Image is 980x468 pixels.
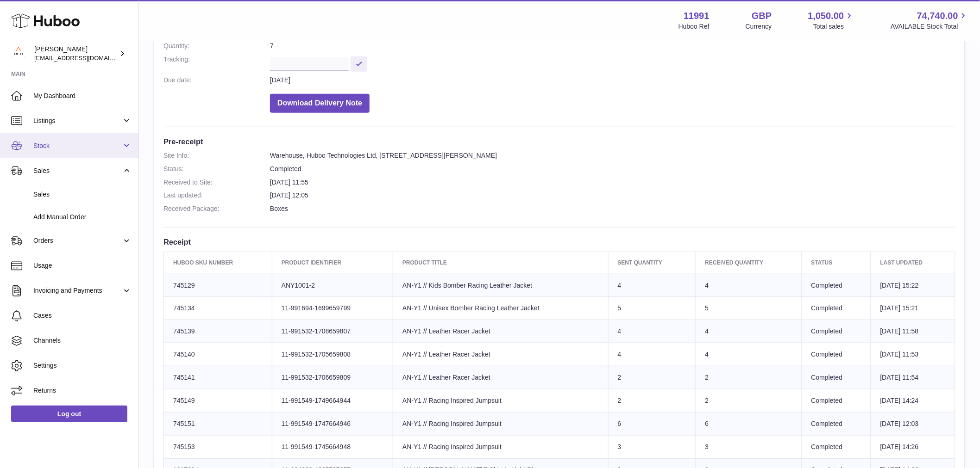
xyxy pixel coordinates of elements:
[608,252,696,274] th: Sent Quantity
[802,412,871,435] td: Completed
[871,252,955,274] th: Last updated
[163,178,270,187] dt: Received to Site:
[163,165,270,173] dt: Status:
[270,204,955,213] dd: Boxes
[163,151,270,160] dt: Site Info:
[696,389,802,412] td: 2
[608,412,696,435] td: 6
[34,45,118,62] div: [PERSON_NAME]
[696,412,802,435] td: 6
[696,320,802,343] td: 4
[33,311,132,320] span: Cases
[33,386,132,395] span: Returns
[33,92,132,100] span: My Dashboard
[272,389,393,412] td: 11-991549-1749664944
[163,55,270,71] dt: Tracking:
[270,42,955,50] dd: 7
[393,343,608,366] td: AN-Y1 // Leather Racer Jacket
[871,366,955,389] td: [DATE] 11:54
[163,76,270,85] dt: Due date:
[33,336,132,345] span: Channels
[164,297,272,320] td: 745134
[33,236,122,245] span: Orders
[808,10,855,31] a: 1,050.00 Total sales
[802,320,871,343] td: Completed
[678,22,710,31] div: Huboo Ref
[802,366,871,389] td: Completed
[802,297,871,320] td: Completed
[393,435,608,458] td: AN-Y1 // Racing Inspired Jumpsuit
[164,320,272,343] td: 745139
[34,54,136,62] span: [EMAIL_ADDRESS][DOMAIN_NAME]
[813,22,854,31] span: Total sales
[608,343,696,366] td: 4
[608,297,696,320] td: 5
[163,136,955,147] h3: Pre-receipt
[11,406,127,422] a: Log out
[608,435,696,458] td: 3
[608,389,696,412] td: 2
[393,274,608,297] td: AN-Y1 // Kids Bomber Racing Leather Jacket
[164,343,272,366] td: 745140
[752,10,772,22] strong: GBP
[871,343,955,366] td: [DATE] 11:53
[164,274,272,297] td: 745129
[871,274,955,297] td: [DATE] 15:22
[871,389,955,412] td: [DATE] 14:24
[11,47,25,61] img: internalAdmin-11991@internal.huboo.com
[163,237,955,247] h3: Receipt
[871,412,955,435] td: [DATE] 12:03
[696,252,802,274] th: Received Quantity
[808,10,844,22] span: 1,050.00
[393,297,608,320] td: AN-Y1 // Unisex Bomber Racing Leather Jacket
[164,389,272,412] td: 745149
[272,435,393,458] td: 11-991549-1745664948
[33,117,122,125] span: Listings
[393,389,608,412] td: AN-Y1 // Racing Inspired Jumpsuit
[164,412,272,435] td: 745151
[272,252,393,274] th: Product Identifier
[33,142,122,150] span: Stock
[891,10,969,31] a: 74,740.00 AVAILABLE Stock Total
[270,178,955,187] dd: [DATE] 11:55
[163,191,270,200] dt: Last updated:
[696,366,802,389] td: 2
[272,297,393,320] td: 11-991694-1699659799
[393,252,608,274] th: Product title
[164,435,272,458] td: 745153
[871,320,955,343] td: [DATE] 11:58
[33,261,132,270] span: Usage
[684,10,710,22] strong: 11991
[272,366,393,389] td: 11-991532-1706659809
[393,366,608,389] td: AN-Y1 // Leather Racer Jacket
[696,274,802,297] td: 4
[270,151,955,160] dd: Warehouse, Huboo Technologies Ltd, [STREET_ADDRESS][PERSON_NAME]
[270,191,955,200] dd: [DATE] 12:05
[33,190,132,199] span: Sales
[164,366,272,389] td: 745141
[272,343,393,366] td: 11-991532-1705659808
[272,274,393,297] td: ANY1001-2
[696,343,802,366] td: 4
[696,297,802,320] td: 5
[270,165,955,173] dd: Completed
[33,213,132,222] span: Add Manual Order
[802,274,871,297] td: Completed
[917,10,958,22] span: 74,740.00
[270,76,955,85] dd: [DATE]
[393,320,608,343] td: AN-Y1 // Leather Racer Jacket
[891,22,969,31] span: AVAILABLE Stock Total
[163,204,270,213] dt: Received Package:
[608,274,696,297] td: 4
[608,320,696,343] td: 4
[871,297,955,320] td: [DATE] 15:21
[802,435,871,458] td: Completed
[33,286,122,295] span: Invoicing and Payments
[163,42,270,50] dt: Quantity:
[272,320,393,343] td: 11-991532-1708659807
[802,343,871,366] td: Completed
[802,252,871,274] th: Status
[871,435,955,458] td: [DATE] 14:26
[802,389,871,412] td: Completed
[393,412,608,435] td: AN-Y1 // Racing Inspired Jumpsuit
